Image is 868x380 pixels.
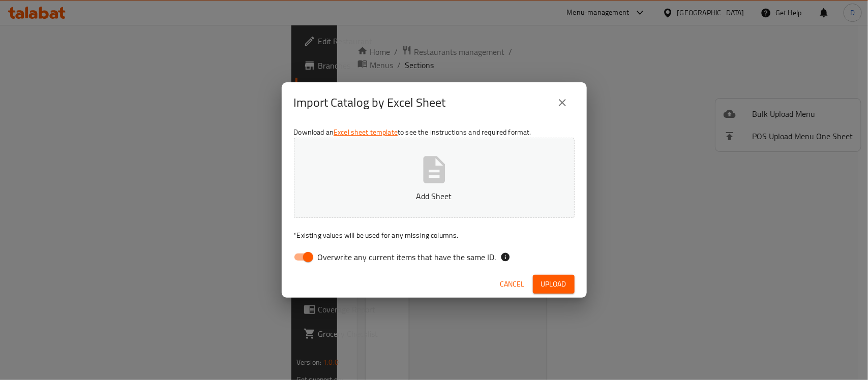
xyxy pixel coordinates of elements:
[294,138,575,218] button: Add Sheet
[533,275,575,294] button: Upload
[496,275,529,294] button: Cancel
[334,125,398,139] a: Excel sheet template
[310,190,559,202] p: Add Sheet
[500,278,525,291] span: Cancel
[294,230,575,240] p: Existing values will be used for any missing columns.
[294,94,446,111] h2: Import Catalog by Excel Sheet
[541,278,566,291] span: Upload
[282,123,587,270] div: Download an to see the instructions and required format.
[550,90,575,115] button: close
[500,252,511,262] svg: If the overwrite option isn't selected, then the items that match an existing ID will be ignored ...
[318,251,496,263] span: Overwrite any current items that have the same ID.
